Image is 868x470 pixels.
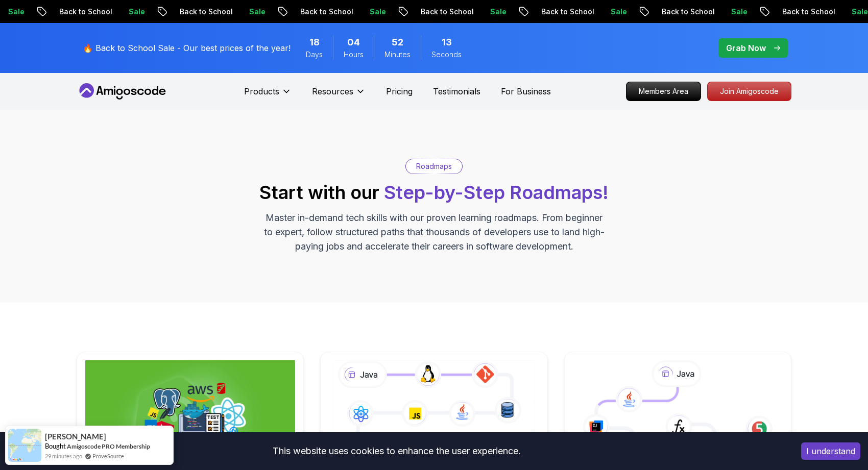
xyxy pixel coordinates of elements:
span: Bought [45,442,66,450]
p: Back to School [412,7,481,17]
button: Products [244,85,292,106]
p: Roadmaps [416,161,452,171]
img: provesource social proof notification image [8,429,41,462]
p: Sale [722,7,755,17]
p: Join Amigoscode [708,82,791,101]
h2: Start with our [259,182,609,203]
button: Accept cookies [801,442,860,460]
p: Back to School [171,7,240,17]
p: Grab Now [726,42,766,54]
a: Pricing [386,85,413,97]
span: 29 minutes ago [45,452,82,460]
button: Resources [312,85,366,106]
p: Sale [602,7,635,17]
a: Testimonials [433,85,480,97]
p: Sale [120,7,153,17]
span: 4 Hours [347,35,360,50]
a: Join Amigoscode [707,82,791,101]
p: 🔥 Back to School Sale - Our best prices of the year! [83,42,291,54]
p: Products [244,85,279,97]
span: [PERSON_NAME] [45,432,106,441]
p: Sale [240,7,273,17]
span: Step-by-Step Roadmaps! [384,181,609,204]
p: Resources [312,85,353,97]
span: 52 Minutes [392,35,403,50]
span: Minutes [384,50,411,60]
a: For Business [501,85,551,97]
p: Back to School [533,7,602,17]
p: Back to School [292,7,361,17]
p: Back to School [51,7,120,17]
p: Members Area [626,82,701,101]
div: This website uses cookies to enhance the user experience. [8,440,786,462]
span: Seconds [431,50,462,60]
span: 13 Seconds [442,35,452,50]
span: Days [306,50,323,60]
p: Sale [481,7,514,17]
a: ProveSource [92,452,124,460]
p: Back to School [653,7,722,17]
span: Hours [344,50,364,60]
p: Back to School [774,7,843,17]
p: Master in-demand tech skills with our proven learning roadmaps. From beginner to expert, follow s... [262,211,606,254]
a: Amigoscode PRO Membership [67,442,150,450]
span: 18 Days [309,35,320,50]
a: Members Area [626,82,701,101]
p: Sale [361,7,394,17]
